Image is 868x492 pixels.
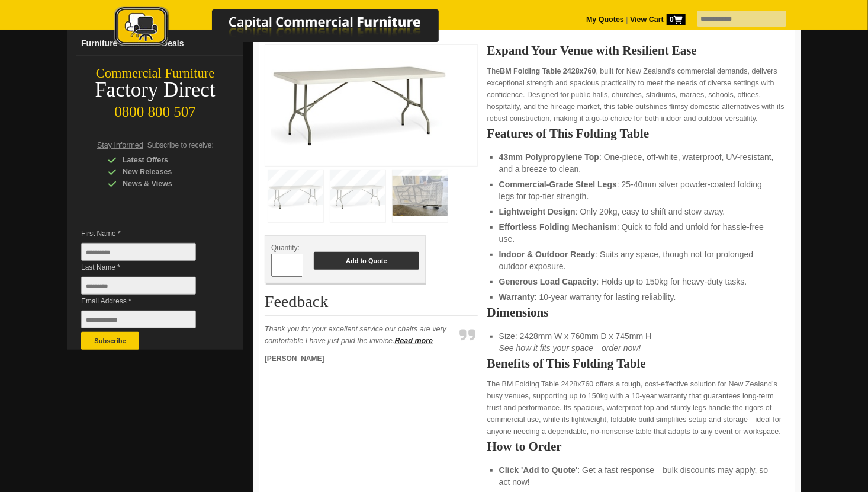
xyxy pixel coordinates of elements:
strong: Warranty [499,292,535,302]
a: Capital Commercial Furniture Logo [82,6,496,53]
div: New Releases [108,166,220,178]
p: Thank you for your excellent service our chairs are very comfortable I have just paid the invoice. [265,323,454,347]
strong: View Cart [630,15,686,24]
div: Commercial Furniture [67,65,243,82]
div: 0800 800 507 [67,98,243,120]
a: Read more [395,337,433,345]
a: Furniture Clearance Deals [76,31,243,56]
h2: Dimensions [487,306,789,318]
p: The , built for New Zealand’s commercial demands, delivers exceptional strength and spacious prac... [487,65,789,124]
span: 0 [667,14,686,25]
li: : Holds up to 150kg for heavy-duty tasks. [499,276,777,287]
span: Email Address * [81,295,214,307]
li: : Only 20kg, easy to shift and stow away. [499,206,777,218]
strong: Generous Load Capacity [499,277,597,286]
h2: Expand Your Venue with Resilient Ease [487,44,789,56]
div: Latest Offers [108,154,220,166]
div: News & Views [108,178,220,190]
strong: Effortless Folding Mechanism [499,222,617,232]
li: : One-piece, off-white, waterproof, UV-resistant, and a breeze to clean. [499,151,777,175]
strong: Lightweight Design [499,207,576,216]
li: Size: 2428mm W x 760mm D x 745mm H [499,330,777,354]
li: : Get a fast response—bulk discounts may apply, so act now! [499,464,777,488]
h2: Features of This Folding Table [487,127,789,139]
h2: How to Order [487,440,789,452]
span: Stay Informed [97,141,143,149]
span: Last Name * [81,261,214,273]
li: : Suits any space, though not for prolonged outdoor exposure. [499,248,777,272]
h2: Benefits of This Folding Table [487,357,789,369]
a: My Quotes [586,15,624,24]
button: Add to Quote [314,252,419,270]
span: Subscribe to receive: [147,141,214,149]
img: BM folding table 2428x760, off-white UV-resistant top, foldable steel legs for public halls, mara... [271,51,449,156]
strong: BM Folding Table 2428x760 [500,67,596,75]
strong: 43mm Polypropylene Top [499,152,599,162]
input: Email Address * [81,311,196,328]
button: Subscribe [81,332,139,350]
li: : 10-year warranty for lasting reliability. [499,291,777,303]
input: Last Name * [81,277,196,295]
span: Quantity: [271,244,300,252]
h2: Feedback [265,293,478,316]
p: The BM Folding Table 2428x760 offers a tough, cost-effective solution for New Zealand’s busy venu... [487,378,789,437]
li: : 25-40mm silver powder-coated folding legs for top-tier strength. [499,178,777,202]
strong: Click 'Add to Quote' [499,465,578,475]
strong: Commercial-Grade Steel Legs [499,180,617,189]
strong: Indoor & Outdoor Ready [499,250,596,259]
input: First Name * [81,243,196,261]
span: First Name * [81,228,214,239]
p: [PERSON_NAME] [265,353,454,365]
a: View Cart0 [628,15,686,24]
li: : Quick to fold and unfold for hassle-free use. [499,221,777,245]
div: Factory Direct [67,82,243,98]
em: See how it fits your space—order now! [499,343,641,353]
img: Capital Commercial Furniture Logo [82,6,496,49]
